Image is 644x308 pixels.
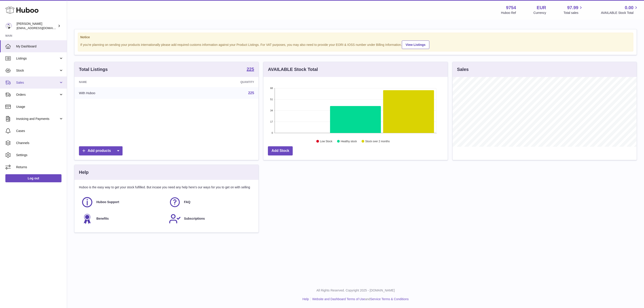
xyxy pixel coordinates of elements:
[312,297,365,301] a: Website and Dashboard Terms of Use
[563,5,583,15] a: 97.99 Total sales
[563,11,583,15] span: Total sales
[79,169,89,175] h3: Help
[184,217,205,221] span: Subscriptions
[601,5,639,15] a: 0.00 AVAILABLE Stock Total
[402,40,429,49] a: View Listings
[16,129,64,133] span: Cases
[311,297,409,301] li: and
[268,146,293,155] a: Add Stock
[270,109,273,112] text: 34
[169,213,252,225] a: Subscriptions
[247,67,254,71] strong: 225
[270,87,273,89] text: 68
[365,140,390,143] text: Stock over 2 months
[5,23,12,29] img: info@fieldsluxury.london
[79,185,254,189] p: Huboo is the easy way to get your stock fulfilled. But incase you need any help here's our ways f...
[169,196,252,208] a: FAQ
[370,297,409,301] a: Service Terms & Conditions
[341,140,357,143] text: Healthy stock
[71,288,640,293] p: All Rights Reserved. Copyright 2025 - [DOMAIN_NAME]
[16,56,59,61] span: Listings
[567,5,578,11] span: 97.99
[172,77,258,87] th: Quantity
[81,196,164,208] a: Huboo Support
[534,11,546,15] div: Currency
[16,105,64,109] span: Usage
[272,132,273,134] text: 0
[79,146,123,155] a: Add products
[80,40,631,49] div: If you're planning on sending your products internationally please add required customs informati...
[457,66,469,72] h3: Sales
[16,153,64,157] span: Settings
[506,5,516,11] strong: 9754
[81,213,164,225] a: Benefits
[96,200,119,204] span: Huboo Support
[248,91,254,95] a: 225
[303,297,309,301] a: Help
[16,44,64,49] span: My Dashboard
[501,11,516,15] div: Huboo Ref
[74,77,172,87] th: Name
[17,22,57,30] div: [PERSON_NAME]
[5,174,61,182] a: Log out
[80,35,631,39] strong: Notice
[625,5,633,11] span: 0.00
[537,5,546,11] strong: EUR
[74,87,172,99] td: With Huboo
[17,26,66,30] span: [EMAIL_ADDRESS][DOMAIN_NAME]
[247,67,254,72] a: 225
[320,140,333,143] text: Low Stock
[16,141,64,145] span: Channels
[601,11,639,15] span: AVAILABLE Stock Total
[16,117,59,121] span: Invoicing and Payments
[16,165,64,169] span: Returns
[270,98,273,101] text: 51
[79,66,108,72] h3: Total Listings
[270,120,273,123] text: 17
[16,68,59,73] span: Stock
[16,81,59,85] span: Sales
[96,217,109,221] span: Benefits
[268,66,318,72] h3: AVAILABLE Stock Total
[184,200,191,204] span: FAQ
[16,93,59,97] span: Orders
